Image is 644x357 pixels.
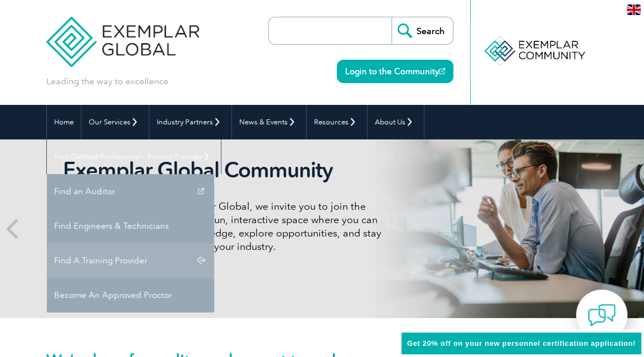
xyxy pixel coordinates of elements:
[47,105,81,139] a: Home
[407,339,636,348] span: Get 20% off on your new personnel certification application!
[367,105,424,139] a: About Us
[149,105,231,139] a: Industry Partners
[232,105,306,139] a: News & Events
[81,105,149,139] a: Our Services
[391,17,453,44] input: Search
[307,105,367,139] a: Resources
[47,278,214,312] a: Become An Approved Proctor
[47,139,221,174] a: Find Certified Professional / Training Provider
[439,68,445,74] img: open_square.png
[63,200,405,253] p: As a valued member of Exemplar Global, we invite you to join the Exemplar Global Community—a fun,...
[588,301,616,329] img: contact-chat.png
[337,60,453,83] a: Login to the Community
[47,209,214,243] a: Find Engineers & Technicians
[47,243,214,278] a: Find A Training Provider
[47,174,214,209] a: Find an Auditor
[46,75,168,88] p: Leading the way to excellence
[627,4,641,15] img: en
